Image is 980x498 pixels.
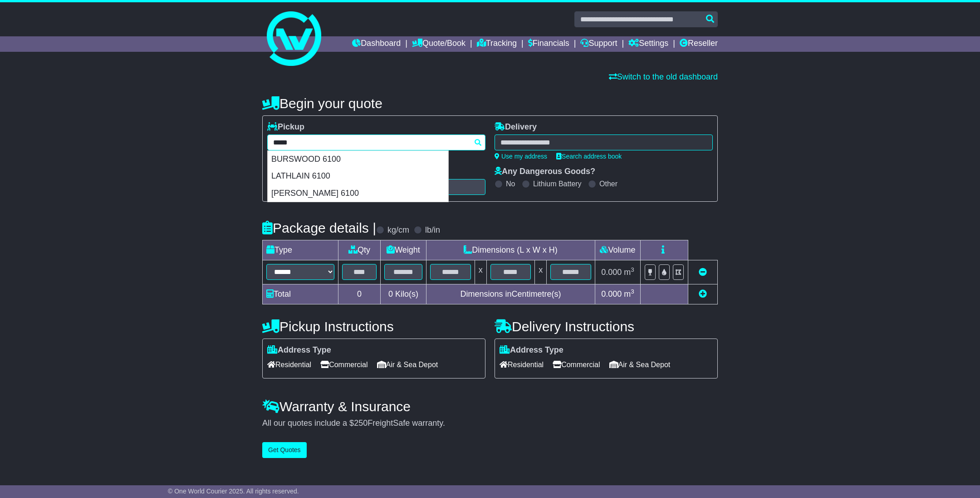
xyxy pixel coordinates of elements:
[601,289,622,299] span: 0.000
[268,185,448,202] div: [PERSON_NAME] 6100
[495,167,595,177] label: Any Dangerous Goods?
[262,418,718,428] div: All our quotes include a $ FreightSafe warranty.
[475,260,486,284] td: x
[580,36,617,52] a: Support
[609,72,718,81] a: Switch to the old dashboard
[262,220,376,235] h4: Package details |
[624,289,634,299] span: m
[412,36,465,52] a: Quote/Book
[262,96,718,111] h4: Begin your quote
[599,179,617,188] label: Other
[338,284,381,304] td: 0
[263,284,338,304] td: Total
[535,260,547,284] td: x
[267,134,485,150] typeahead: Please provide city
[500,345,563,355] label: Address Type
[268,151,448,168] div: BURSWOOD 6100
[495,319,718,334] h4: Delivery Instructions
[553,358,600,372] span: Commercial
[477,36,517,52] a: Tracking
[268,168,448,185] div: LATHLAIN 6100
[609,358,671,372] span: Air & Sea Depot
[377,358,438,372] span: Air & Sea Depot
[267,122,304,132] label: Pickup
[506,179,515,188] label: No
[262,442,307,458] button: Get Quotes
[495,153,547,160] a: Use my address
[381,284,426,304] td: Kilo(s)
[338,240,381,260] td: Qty
[426,284,595,304] td: Dimensions in Centimetre(s)
[528,36,569,52] a: Financials
[263,240,338,260] td: Type
[699,268,707,277] a: Remove this item
[426,240,595,260] td: Dimensions (L x W x H)
[595,240,640,260] td: Volume
[267,345,331,355] label: Address Type
[381,240,426,260] td: Weight
[624,268,634,277] span: m
[425,225,440,235] label: lb/in
[495,122,537,132] label: Delivery
[699,289,707,299] a: Add new item
[267,358,311,372] span: Residential
[533,179,582,188] label: Lithium Battery
[262,399,718,414] h4: Warranty & Insurance
[680,36,718,52] a: Reseller
[556,153,622,160] a: Search address book
[601,268,622,277] span: 0.000
[352,36,401,52] a: Dashboard
[628,36,668,52] a: Settings
[168,488,299,495] span: © One World Courier 2025. All rights reserved.
[320,358,367,372] span: Commercial
[388,289,393,299] span: 0
[262,319,485,334] h4: Pickup Instructions
[631,266,634,273] sup: 3
[631,288,634,295] sup: 3
[354,418,367,428] span: 250
[500,358,544,372] span: Residential
[387,225,409,235] label: kg/cm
